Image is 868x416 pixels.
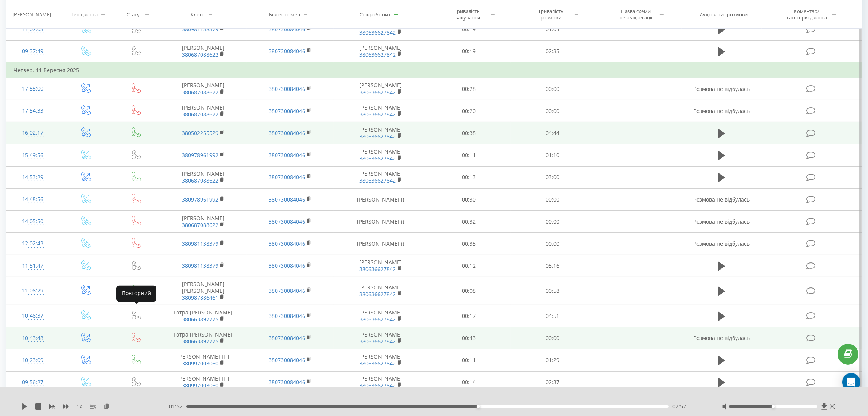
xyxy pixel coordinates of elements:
a: 380636627842 [359,29,396,36]
div: Open Intercom Messenger [842,373,860,391]
td: 02:35 [511,40,594,63]
span: Розмова не відбулась [693,107,750,114]
div: 09:37:49 [14,44,52,59]
td: [PERSON_NAME] [160,40,247,63]
td: 00:35 [427,233,511,255]
td: 02:37 [511,371,594,394]
a: 380981138379 [182,240,218,247]
a: 380687088622 [182,177,218,184]
td: [PERSON_NAME] ПП [160,371,247,394]
a: 380636627842 [359,111,396,118]
td: 00:30 [427,189,511,211]
a: 380730084046 [269,173,305,181]
td: [PERSON_NAME] [160,211,247,233]
a: 380636627842 [359,265,396,273]
td: Готра [PERSON_NAME] [160,305,247,327]
a: 380687088622 [182,89,218,96]
a: 380636627842 [359,316,396,323]
a: 380663897775 [182,338,218,345]
div: Аудіозапис розмови [700,11,748,17]
span: 02:52 [672,403,686,410]
td: 00:58 [511,277,594,305]
td: [PERSON_NAME] () [334,233,427,255]
a: 380636627842 [359,338,396,345]
td: [PERSON_NAME] [334,305,427,327]
div: 14:48:56 [14,192,52,207]
td: 01:04 [511,18,594,40]
div: Тип дзвінка [71,11,98,17]
div: Назва схеми переадресації [616,8,656,21]
div: 12:02:43 [14,236,52,251]
td: [PERSON_NAME] [334,371,427,394]
td: 04:51 [511,305,594,327]
td: 04:44 [511,122,594,144]
div: 10:46:37 [14,308,52,323]
td: 00:43 [427,327,511,349]
div: [PERSON_NAME] [13,11,51,17]
td: 00:00 [511,189,594,211]
td: 00:00 [511,100,594,122]
div: Співробітник [360,11,391,17]
a: 380987886461 [182,294,218,301]
div: 17:54:33 [14,103,52,118]
a: 380730084046 [269,312,305,319]
a: 380730084046 [269,218,305,225]
a: 380997003060 [182,360,218,367]
td: 00:11 [427,349,511,371]
a: 380978961992 [182,196,218,203]
a: 380730084046 [269,356,305,364]
div: 16:02:17 [14,125,52,140]
td: [PERSON_NAME] [334,277,427,305]
div: Тривалість очікування [447,8,487,21]
td: 00:20 [427,100,511,122]
div: Accessibility label [477,405,480,408]
div: 10:43:48 [14,331,52,346]
td: 00:00 [511,233,594,255]
a: 380636627842 [359,133,396,140]
a: 380687088622 [182,111,218,118]
a: 380636627842 [359,177,396,184]
a: 380997003060 [182,382,218,389]
a: 380730084046 [269,262,305,269]
a: 380981138379 [182,262,218,269]
div: 11:07:03 [14,22,52,37]
td: [PERSON_NAME] [160,100,247,122]
div: 14:05:50 [14,214,52,229]
td: 00:28 [427,78,511,100]
div: 09:56:27 [14,375,52,390]
div: 10:23:09 [14,353,52,368]
span: Розмова не відбулась [693,334,750,341]
td: [PERSON_NAME] [334,78,427,100]
td: 00:19 [427,18,511,40]
td: 00:32 [427,211,511,233]
div: Статус [127,11,142,17]
a: 380730084046 [269,334,305,341]
a: 380636627842 [359,89,396,96]
div: 11:51:47 [14,259,52,273]
td: 01:29 [511,349,594,371]
td: [PERSON_NAME] [334,100,427,122]
a: 380636627842 [359,382,396,389]
td: 00:00 [511,327,594,349]
a: 380730084046 [269,240,305,247]
td: [PERSON_NAME] [160,78,247,100]
a: 380730084046 [269,196,305,203]
td: [PERSON_NAME] [334,166,427,188]
span: - 01:52 [167,403,186,410]
span: Розмова не відбулась [693,240,750,247]
a: 380730084046 [269,107,305,114]
td: [PERSON_NAME] ПП [160,349,247,371]
a: 380663897775 [182,316,218,323]
td: 00:38 [427,122,511,144]
td: 00:14 [427,371,511,394]
td: [PERSON_NAME] [334,40,427,63]
td: 00:00 [511,211,594,233]
span: Розмова не відбулась [693,85,750,92]
a: 380636627842 [359,155,396,162]
td: Готра [PERSON_NAME] [160,327,247,349]
div: 14:53:29 [14,170,52,185]
span: Повторний [122,290,151,297]
td: Четвер, 11 Вересня 2025 [6,63,862,78]
a: 380502255529 [182,129,218,137]
td: 00:19 [427,40,511,63]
